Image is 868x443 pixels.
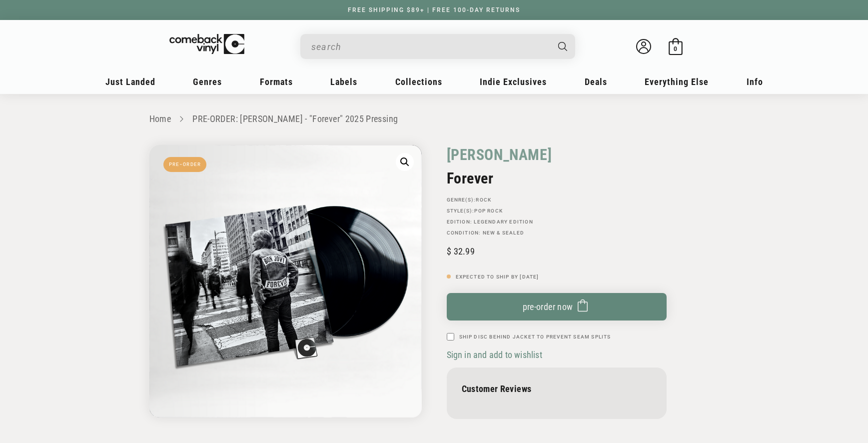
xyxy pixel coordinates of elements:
span: $ [447,246,451,256]
span: 32.99 [447,246,475,256]
a: PRE-ORDER: [PERSON_NAME] - "Forever" 2025 Pressing [192,113,398,124]
span: Genres [193,76,222,87]
a: Home [149,113,171,124]
p: Edition: Legendary Edition [447,219,667,225]
span: Sign in and add to wishlist [447,349,542,360]
p: GENRE(S): [447,197,667,203]
input: search [311,36,548,57]
div: Search [300,34,575,59]
p: STYLE(S): [447,208,667,214]
span: Labels [330,76,357,87]
span: pre-order now [523,301,573,312]
p: Customer Reviews [462,383,652,394]
a: [PERSON_NAME] [447,145,552,164]
span: Formats [260,76,293,87]
a: FREE SHIPPING $89+ | FREE 100-DAY RETURNS [338,6,530,13]
a: Rock [476,197,491,202]
span: Indie Exclusives [480,76,547,87]
button: Search [549,34,576,59]
span: Pre-Order [163,157,207,172]
span: Deals [585,76,607,87]
span: 0 [674,45,677,52]
span: Everything Else [645,76,709,87]
h2: Forever [447,169,667,187]
span: Just Landed [105,76,155,87]
button: pre-order now [447,293,667,320]
p: Condition: New & Sealed [447,230,667,236]
label: Ship Disc Behind Jacket To Prevent Seam Splits [459,333,611,340]
span: Info [747,76,763,87]
nav: breadcrumbs [149,112,719,126]
a: Pop Rock [474,208,503,213]
span: Expected To Ship By [DATE] [456,274,539,279]
button: Sign in and add to wishlist [447,349,545,360]
span: Collections [395,76,442,87]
